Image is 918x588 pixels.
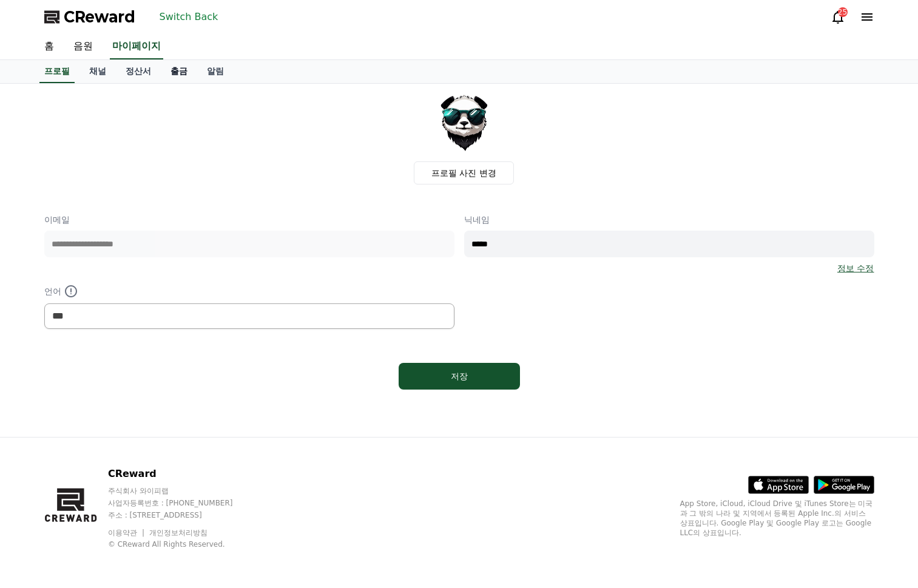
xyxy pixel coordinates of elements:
[108,539,256,549] p: © CReward All Rights Reserved.
[423,370,496,382] div: 저장
[35,34,64,59] a: 홈
[108,529,146,537] a: 이용약관
[414,161,514,184] label: 프로필 사진 변경
[39,60,75,83] a: 프로필
[464,214,874,226] p: 닉네임
[108,510,256,520] p: 주소 : [STREET_ADDRESS]
[44,7,135,27] a: CReward
[161,60,197,83] a: 출금
[116,60,161,83] a: 정산서
[435,93,493,152] img: profile_image
[108,467,256,481] p: CReward
[680,499,874,538] p: App Store, iCloud, iCloud Drive 및 iTunes Store는 미국과 그 밖의 나라 및 지역에서 등록된 Apple Inc.의 서비스 상표입니다. Goo...
[64,7,135,27] span: CReward
[197,60,234,83] a: 알림
[831,10,845,24] a: 25
[149,529,208,537] a: 개인정보처리방침
[79,60,116,83] a: 채널
[64,34,103,59] a: 음원
[108,486,256,496] p: 주식회사 와이피랩
[108,498,256,508] p: 사업자등록번호 : [PHONE_NUMBER]
[44,214,454,226] p: 이메일
[399,363,520,390] button: 저장
[837,262,874,274] a: 정보 수정
[110,34,163,59] a: 마이페이지
[155,7,223,27] button: Switch Back
[838,7,848,17] div: 25
[44,284,454,299] p: 언어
